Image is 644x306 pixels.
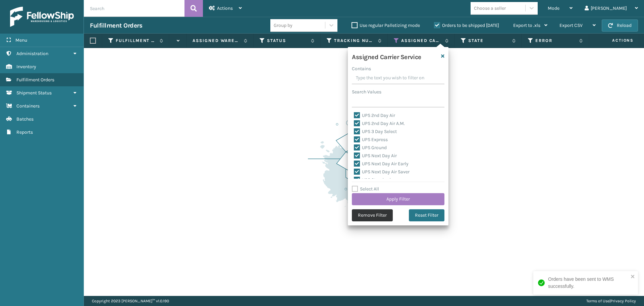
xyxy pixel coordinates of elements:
[354,121,405,126] label: UPS 2nd Day Air A.M.
[92,296,169,306] p: Copyright 2023 [PERSON_NAME]™ v 1.0.190
[352,51,421,61] h4: Assigned Carrier Service
[354,161,409,167] label: UPS Next Day Air Early
[274,22,292,29] div: Group by
[334,38,375,44] label: Tracking Number
[354,129,397,134] label: UPS 3 Day Select
[354,169,410,175] label: UPS Next Day Air Saver
[16,90,52,96] span: Shipment Status
[352,23,420,28] label: Use regular Palletizing mode
[354,145,387,150] label: UPS Ground
[559,23,583,28] span: Export CSV
[354,177,391,183] label: UPS Standard
[217,5,233,11] span: Actions
[602,19,638,32] button: Reload
[116,38,156,44] label: Fulfillment Order Id
[352,65,371,72] label: Contains
[468,38,509,44] label: State
[535,38,576,44] label: Error
[434,23,499,28] label: Orders to be shipped [DATE]
[16,51,48,56] span: Administration
[513,23,540,28] span: Export to .xls
[352,209,393,221] button: Remove Filter
[16,116,34,122] span: Batches
[352,88,381,95] label: Search Values
[354,137,388,142] label: UPS Express
[352,186,379,192] label: Select All
[409,209,444,221] button: Reset Filter
[15,37,27,43] span: Menu
[16,129,33,135] span: Reports
[193,38,240,44] label: Assigned Warehouse
[591,35,638,46] span: Actions
[16,64,36,70] span: Inventory
[16,103,40,109] span: Containers
[548,276,629,290] div: Orders have been sent to WMS successfully.
[352,72,444,84] input: Type the text you wish to filter on
[267,38,308,44] label: Status
[90,21,142,30] h3: Fulfillment Orders
[631,274,635,280] button: close
[354,113,395,118] label: UPS 2nd Day Air
[354,153,397,159] label: UPS Next Day Air
[16,77,54,83] span: Fulfillment Orders
[474,5,506,12] div: Choose a seller
[10,7,74,27] img: logo
[401,38,442,44] label: Assigned Carrier Service
[548,5,559,11] span: Mode
[352,193,444,205] button: Apply Filter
